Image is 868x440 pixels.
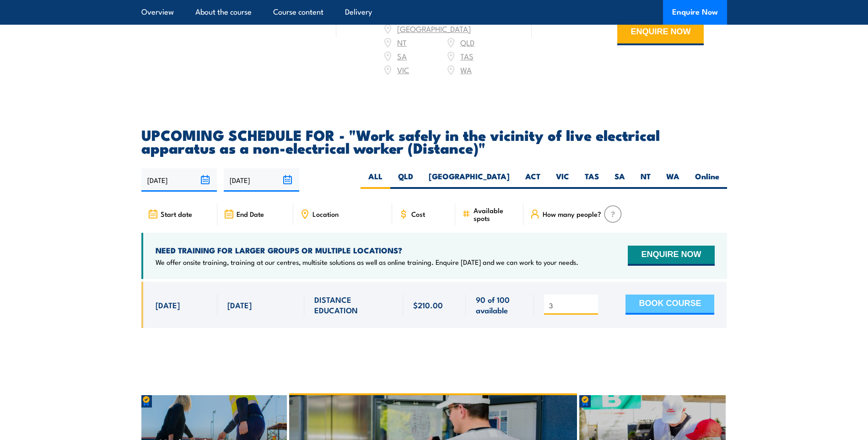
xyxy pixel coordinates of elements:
[607,171,633,189] label: SA
[156,258,578,267] p: We offer onsite training, training at our centres, multisite solutions as well as online training...
[549,301,595,310] input: # of people
[156,300,180,310] span: [DATE]
[625,295,714,315] button: BOOK COURSE
[390,171,421,189] label: QLD
[237,210,264,218] span: End Date
[474,206,517,222] span: Available spots
[687,171,727,189] label: Online
[518,171,548,189] label: ACT
[141,128,727,154] h2: UPCOMING SCHEDULE FOR - "Work safely in the vicinity of live electrical apparatus as a non-electr...
[411,210,425,218] span: Cost
[421,171,518,189] label: [GEOGRAPHIC_DATA]
[658,171,687,189] label: WA
[227,300,252,310] span: [DATE]
[141,168,217,192] input: From date
[633,171,658,189] label: NT
[628,246,714,266] button: ENQUIRE NOW
[224,168,299,192] input: To date
[161,210,192,218] span: Start date
[313,210,339,218] span: Location
[577,171,607,189] label: TAS
[548,171,577,189] label: VIC
[617,21,704,45] button: ENQUIRE NOW
[314,294,393,316] span: DISTANCE EDUCATION
[413,300,443,310] span: $210.00
[361,171,390,189] label: ALL
[476,294,524,316] span: 90 of 100 available
[543,210,601,218] span: How many people?
[156,245,578,255] h4: NEED TRAINING FOR LARGER GROUPS OR MULTIPLE LOCATIONS?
